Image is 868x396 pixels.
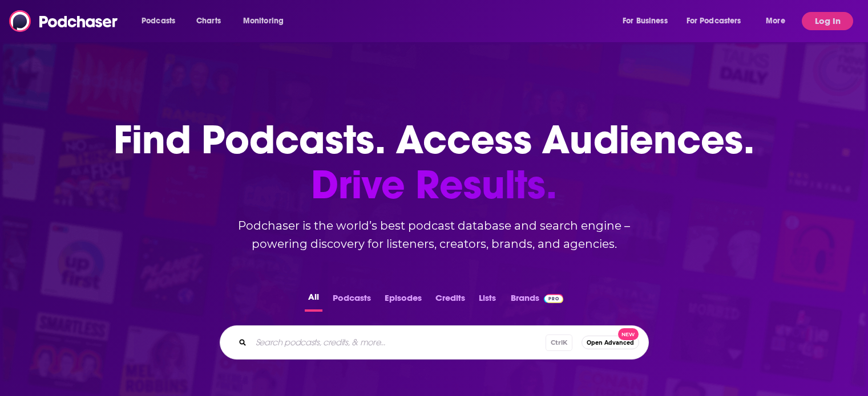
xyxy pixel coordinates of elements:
button: Open AdvancedNew [582,336,639,349]
button: open menu [679,12,758,30]
button: Lists [475,289,499,312]
input: Search podcasts, credits, & more... [251,333,546,352]
span: Ctrl K [546,334,572,351]
img: Podchaser - Follow, Share and Rate Podcasts [9,10,119,32]
button: open menu [758,12,800,30]
span: For Podcasters [687,13,741,29]
img: Podchaser Pro [544,294,564,303]
h2: Podchaser is the world’s best podcast database and search engine – powering discovery for listene... [206,217,663,253]
button: Episodes [381,289,425,312]
button: Credits [432,289,469,312]
div: Search podcasts, credits, & more... [220,325,649,360]
button: open menu [235,12,298,30]
span: Charts [196,13,221,29]
button: open menu [134,12,190,30]
span: Open Advanced [587,340,634,346]
span: More [766,13,785,29]
span: Drive Results. [114,162,754,207]
span: Podcasts [142,13,175,29]
button: Log In [802,12,853,30]
a: BrandsPodchaser Pro [511,289,564,312]
button: open menu [615,12,682,30]
button: All [305,289,322,312]
button: Podcasts [329,289,374,312]
h1: Find Podcasts. Access Audiences. [114,117,754,207]
span: Monitoring [243,13,284,29]
span: New [618,328,639,340]
a: Charts [189,12,228,30]
span: For Business [623,13,668,29]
